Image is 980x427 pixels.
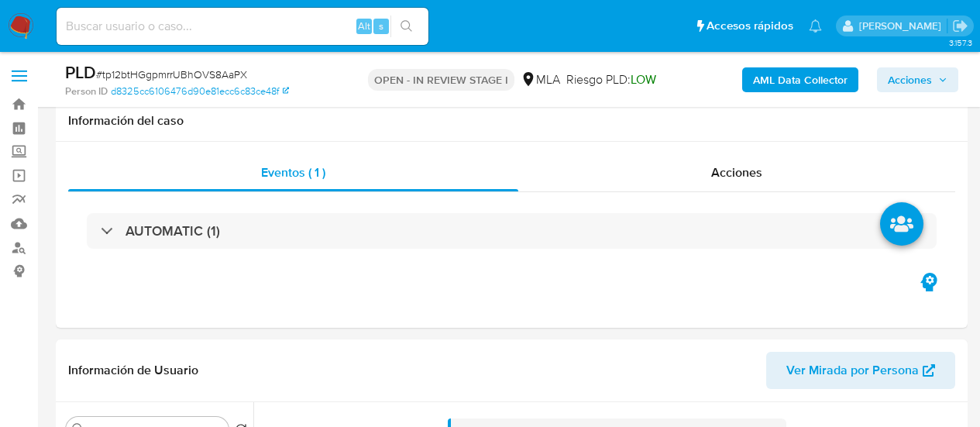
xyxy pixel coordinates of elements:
span: Acciones [888,67,932,92]
span: Alt [358,19,370,33]
button: search-icon [390,15,422,37]
button: Ver Mirada por Persona [766,352,955,389]
input: Buscar usuario o caso... [57,16,428,36]
button: Acciones [877,67,958,92]
span: LOW [631,71,656,88]
h1: Información de Usuario [68,363,198,378]
p: OPEN - IN REVIEW STAGE I [368,69,514,91]
span: Acciones [711,164,762,181]
button: AML Data Collector [742,67,858,92]
span: Riesgo PLD: [566,71,656,88]
a: d8325cc6106476d90e81ecc6c83ce48f [111,84,289,98]
h1: Información del caso [68,113,955,129]
h3: AUTOMATIC (1) [126,222,220,239]
span: Eventos ( 1 ) [261,164,325,181]
span: # tp12btHGgpmrrUBhOVS8AaPX [96,67,247,82]
div: MLA [521,71,560,88]
div: AUTOMATIC (1) [87,213,937,249]
span: Accesos rápidos [707,18,793,34]
b: PLD [65,60,96,84]
a: Notificaciones [809,19,822,33]
span: s [379,19,383,33]
a: Salir [952,18,968,34]
span: Ver Mirada por Persona [786,352,919,389]
p: gabriela.sanchez@mercadolibre.com [859,19,947,33]
b: Person ID [65,84,108,98]
b: AML Data Collector [753,67,848,92]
